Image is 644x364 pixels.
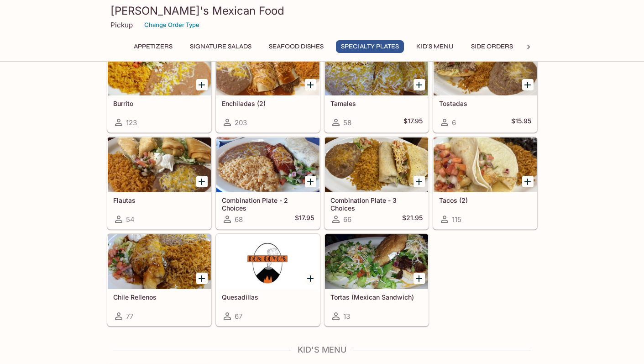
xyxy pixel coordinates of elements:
a: Quesadillas67 [216,234,320,326]
button: Add Tamales [414,79,425,90]
button: Seafood Dishes [264,40,329,53]
span: 66 [343,215,351,224]
button: Change Order Type [140,18,204,32]
span: 58 [343,118,351,127]
span: 6 [452,118,456,127]
a: Flautas54 [107,137,211,229]
button: Add Quesadillas [305,273,316,284]
h5: Tostadas [439,100,531,107]
span: 68 [235,215,243,224]
button: Side Orders [466,40,518,53]
h5: Burrito [113,100,205,107]
span: 54 [126,215,135,224]
span: 77 [126,312,133,321]
button: Kid's Menu [411,40,459,53]
button: Add Flautas [196,176,208,187]
a: Combination Plate - 3 Choices66$21.95 [325,137,429,229]
div: Quesadillas [216,234,319,289]
span: 123 [126,118,137,127]
div: Burrito [108,41,211,95]
button: Add Tortas (Mexican Sandwich) [414,273,425,284]
a: Tacos (2)115 [433,137,537,229]
h5: Tortas (Mexican Sandwich) [330,293,423,301]
button: Signature Salads [185,40,257,53]
h3: [PERSON_NAME]'s Mexican Food [110,4,534,18]
h5: Enchiladas (2) [222,100,314,107]
h5: Quesadillas [222,293,314,301]
h5: Tamales [330,100,423,107]
div: Flautas [108,137,211,192]
div: Tortas (Mexican Sandwich) [325,234,428,289]
button: Add Combination Plate - 2 Choices [305,176,316,187]
button: Add Enchiladas (2) [305,79,316,90]
span: 67 [235,312,242,321]
div: Tamales [325,41,428,95]
a: Combination Plate - 2 Choices68$17.95 [216,137,320,229]
a: Tortas (Mexican Sandwich)13 [325,234,429,326]
button: Specialty Plates [336,40,404,53]
h5: Combination Plate - 2 Choices [222,196,314,211]
button: Add Chile Rellenos [196,273,208,284]
h5: $17.95 [295,214,314,225]
div: Tostadas [434,41,537,95]
div: Tacos (2) [434,137,537,192]
h5: Chile Rellenos [113,293,205,301]
p: Pickup [110,21,133,29]
span: 115 [452,215,461,224]
button: Appetizers [129,40,178,53]
span: 13 [343,312,350,321]
span: 203 [235,118,247,127]
a: Enchiladas (2)203 [216,40,320,132]
h5: $15.95 [511,117,531,128]
a: Chile Rellenos77 [107,234,211,326]
h5: $17.95 [403,117,423,128]
div: Enchiladas (2) [216,41,319,95]
h5: Tacos (2) [439,196,531,204]
div: Combination Plate - 3 Choices [325,137,428,192]
h4: Kid's Menu [107,345,538,355]
h5: Flautas [113,196,205,204]
a: Burrito123 [107,40,211,132]
h5: $21.95 [402,214,423,225]
h5: Combination Plate - 3 Choices [330,196,423,211]
button: Add Combination Plate - 3 Choices [414,176,425,187]
div: Combination Plate - 2 Choices [216,137,319,192]
button: Add Tostadas [522,79,534,90]
a: Tostadas6$15.95 [433,40,537,132]
a: Tamales58$17.95 [325,40,429,132]
div: Chile Rellenos [108,234,211,289]
button: Add Tacos (2) [522,176,534,187]
button: Add Burrito [196,79,208,90]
